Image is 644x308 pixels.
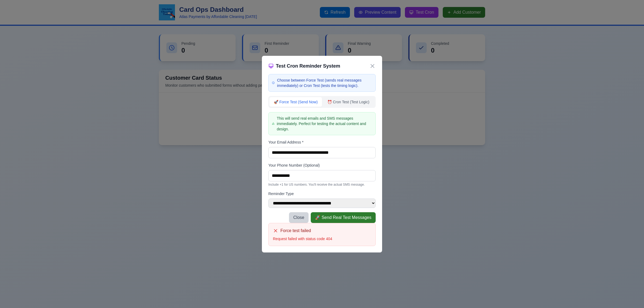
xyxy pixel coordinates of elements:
span: This will send real emails and SMS messages immediately. Perfect for testing the actual content a... [277,116,372,132]
p: Include +1 for US numbers. You'll receive the actual SMS message. [268,182,376,187]
p: Request failed with status code 404 [273,236,371,241]
span: Force test failed [280,228,311,234]
label: Reminder Type [268,191,376,196]
button: 🚀 Send Real Test Messages [311,212,376,223]
h3: Test Cron Reminder System [268,62,340,70]
button: ⏰ Cron Test (Test Logic) [322,97,375,107]
label: Your Email Address * [268,140,376,145]
button: 🚀 Force Test (Send Now) [269,97,322,107]
span: Choose between Force Test (sends real messages immediately) or Cron Test (tests the timing logic). [277,78,372,88]
button: Close [289,212,309,223]
label: Your Phone Number (Optional) [268,163,376,168]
